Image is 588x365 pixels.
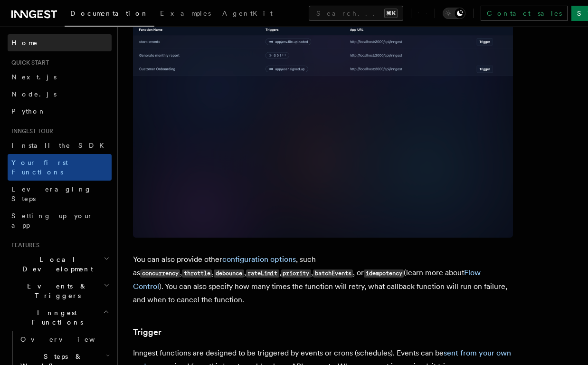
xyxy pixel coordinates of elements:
span: Setting up your app [11,212,93,229]
button: Search...⌘K [309,6,403,21]
span: Next.js [11,73,57,81]
a: Examples [154,3,217,26]
span: Examples [160,10,211,17]
kbd: ⌘K [384,9,398,18]
button: Toggle dark mode [443,8,465,19]
p: You can also provide other , such as , , , , , , or (learn more about ). You can also specify how... [133,253,513,307]
code: rateLimit [246,269,279,278]
a: Install the SDK [8,137,112,154]
a: Node.js [8,86,112,103]
span: Install the SDK [11,142,110,149]
code: idempotency [364,269,404,278]
span: Your first Functions [11,159,68,176]
span: Documentation [70,10,149,17]
a: Python [8,103,112,120]
button: Inngest Functions [8,304,112,331]
span: Leveraging Steps [11,185,92,202]
a: configuration options [222,255,296,264]
span: Inngest Functions [8,308,103,327]
a: Your first Functions [8,154,112,181]
button: Events & Triggers [8,278,112,304]
img: Screenshot of the Inngest Dev Server interface showing three functions listed under the 'Function... [133,12,513,238]
a: Contact sales [481,6,568,21]
code: batchEvents [313,269,353,278]
a: AgentKit [217,3,278,26]
code: priority [281,269,311,278]
button: Local Development [8,251,112,278]
code: throttle [182,269,212,278]
a: Setting up your app [8,207,112,234]
a: Leveraging Steps [8,181,112,207]
span: Home [11,38,38,48]
span: Quick start [8,59,49,67]
a: Home [8,34,112,51]
span: Local Development [8,255,104,274]
span: Inngest tour [8,127,53,135]
a: Overview [17,331,112,348]
code: concurrency [140,269,180,278]
a: Next.js [8,68,112,86]
span: Overview [20,336,118,343]
span: AgentKit [222,10,273,17]
a: Documentation [65,3,154,27]
a: Flow Control [133,268,481,291]
span: Node.js [11,90,57,98]
span: Features [8,241,39,249]
span: Python [11,107,46,115]
code: debounce [214,269,244,278]
span: Events & Triggers [8,281,104,300]
a: Trigger [133,326,161,339]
